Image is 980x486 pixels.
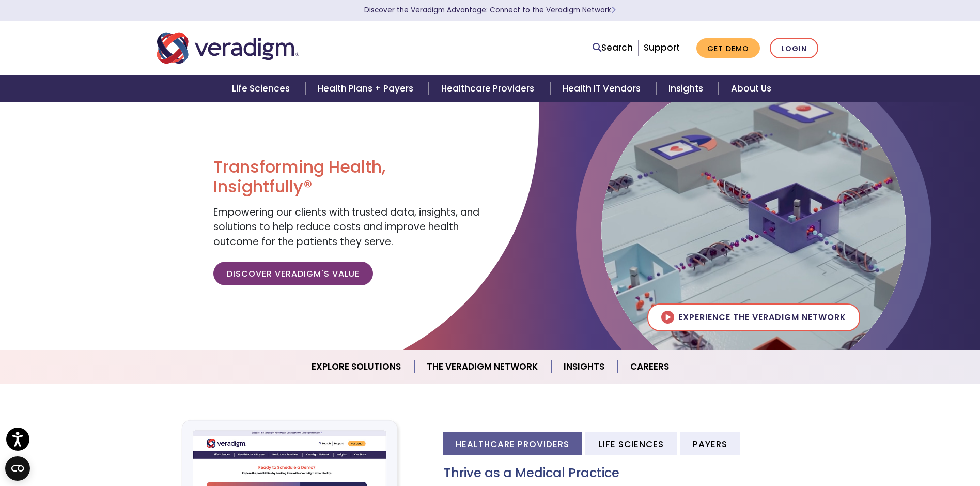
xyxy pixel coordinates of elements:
[696,38,760,58] a: Get Demo
[550,75,656,102] a: Health IT Vendors
[414,354,551,380] a: The Veradigm Network
[213,157,482,197] h1: Transforming Health, Insightfully®
[656,75,719,102] a: Insights
[364,5,616,15] a: Discover the Veradigm Advantage: Connect to the Veradigm NetworkLearn More
[5,456,30,481] button: Open CMP widget
[305,75,429,102] a: Health Plans + Payers
[443,432,582,455] li: Healthcare Providers
[551,354,618,380] a: Insights
[157,31,299,65] img: Veradigm logo
[770,38,818,59] a: Login
[299,354,414,380] a: Explore Solutions
[644,41,680,54] a: Support
[719,75,784,102] a: About Us
[213,205,479,249] span: Empowering our clients with trusted data, insights, and solutions to help reduce costs and improv...
[680,432,740,455] li: Payers
[429,75,550,102] a: Healthcare Providers
[585,432,677,455] li: Life Sciences
[593,41,633,55] a: Search
[611,5,616,15] span: Learn More
[220,75,305,102] a: Life Sciences
[618,354,681,380] a: Careers
[213,262,373,285] a: Discover Veradigm's Value
[444,466,823,481] h3: Thrive as a Medical Practice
